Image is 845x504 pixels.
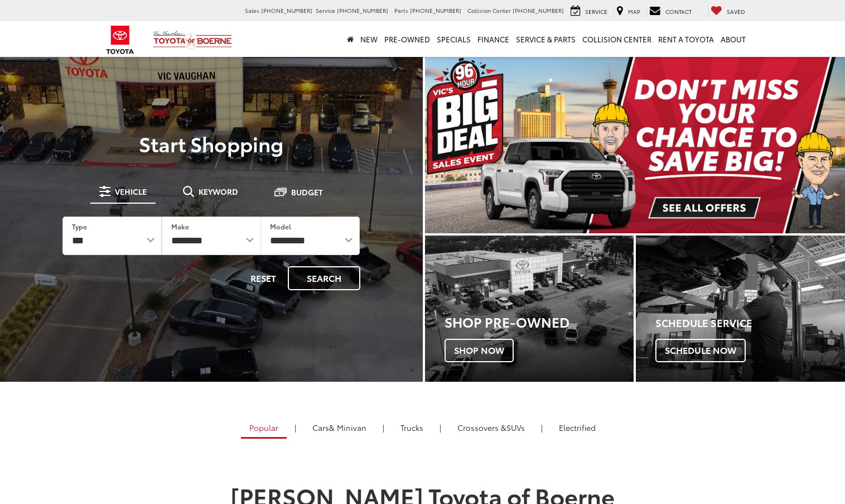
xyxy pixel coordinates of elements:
[655,21,717,57] a: Rent a Toyota
[344,21,357,57] a: Home
[115,188,147,195] span: Vehicle
[392,418,432,437] a: Trucks
[380,422,387,433] li: |
[381,21,433,57] a: Pre-Owned
[291,188,323,196] span: Budget
[425,236,634,382] a: Shop Pre-Owned Shop Now
[47,132,376,155] p: Start Shopping
[708,5,748,17] a: My Saved Vehicles
[304,418,375,437] a: Cars
[171,222,189,231] label: Make
[357,21,381,57] a: New
[316,6,335,15] span: Service
[655,339,746,362] span: Schedule Now
[437,422,444,433] li: |
[568,5,610,17] a: Service
[425,236,634,382] div: Toyota
[636,236,845,382] a: Schedule Service Schedule Now
[394,6,408,15] span: Parts
[292,422,299,433] li: |
[245,6,259,15] span: Sales
[585,7,607,16] span: Service
[551,418,604,437] a: Electrified
[628,7,640,16] span: Map
[99,22,141,58] img: Toyota
[474,21,513,57] a: Finance
[579,21,655,57] a: Collision Center
[457,422,506,433] span: Crossovers &
[538,422,545,433] li: |
[614,5,643,17] a: Map
[467,6,511,15] span: Collision Center
[72,222,87,231] label: Type
[665,7,692,16] span: Contact
[241,266,286,290] button: Reset
[513,6,564,15] span: [PHONE_NUMBER]
[288,266,360,290] button: Search
[449,418,533,437] a: SUVs
[410,6,461,15] span: [PHONE_NUMBER]
[433,21,474,57] a: Specials
[513,21,579,57] a: Service & Parts: Opens in a new tab
[153,30,233,50] img: Vic Vaughan Toyota of Boerne
[655,318,845,329] h4: Schedule Service
[199,188,238,195] span: Keyword
[445,314,634,329] h3: Shop Pre-Owned
[329,422,366,433] span: & Minivan
[261,6,312,15] span: [PHONE_NUMBER]
[636,236,845,382] div: Toyota
[717,21,749,57] a: About
[241,418,287,439] a: Popular
[727,7,745,16] span: Saved
[270,222,291,231] label: Model
[646,5,694,17] a: Contact
[337,6,388,15] span: [PHONE_NUMBER]
[445,339,514,362] span: Shop Now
